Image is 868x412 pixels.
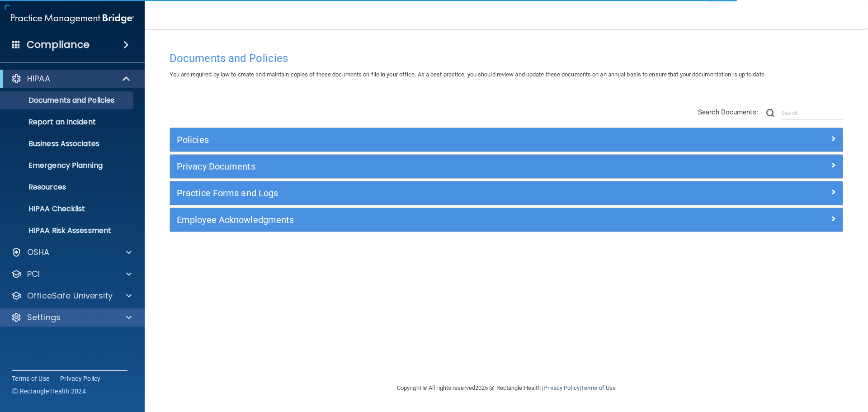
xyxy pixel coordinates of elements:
[60,374,101,383] a: Privacy Policy
[712,348,857,384] iframe: Drift Widget Chat Controller
[781,106,843,120] input: Search
[6,161,129,170] p: Emergency Planning
[543,384,579,391] a: Privacy Policy
[766,109,774,117] img: ic-search.3b580494.png
[177,161,668,171] h5: Privacy Documents
[170,52,843,64] h4: Documents and Policies
[6,226,129,235] p: HIPAA Risk Assessment
[177,215,668,225] h5: Employee Acknowledgments
[581,384,616,391] a: Terms of Use
[341,374,671,403] div: Copyright © All rights reserved 2025 @ Rectangle Health | |
[6,96,129,105] p: Documents and Policies
[170,71,766,78] span: You are required by law to create and maintain copies of these documents on file in your office. ...
[6,204,129,213] p: HIPAA Checklist
[177,135,668,145] h5: Policies
[11,247,132,258] a: OSHA
[27,73,50,84] p: HIPAA
[177,133,836,147] a: Policies
[27,247,50,258] p: OSHA
[177,188,668,198] h5: Practice Forms and Logs
[6,183,129,192] p: Resources
[177,159,836,174] a: Privacy Documents
[177,213,836,227] a: Employee Acknowledgments
[11,73,131,84] a: HIPAA
[698,108,758,116] span: Search Documents:
[12,374,49,383] a: Terms of Use
[11,290,132,301] a: OfficeSafe University
[12,387,86,396] span: Ⓒ Rectangle Health 2024
[27,290,113,301] p: OfficeSafe University
[11,312,132,323] a: Settings
[6,139,129,148] p: Business Associates
[27,269,40,279] p: PCI
[6,118,129,127] p: Report an Incident
[11,269,132,279] a: PCI
[27,38,90,51] h4: Compliance
[177,186,836,200] a: Practice Forms and Logs
[27,312,61,323] p: Settings
[11,9,134,28] img: PMB logo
